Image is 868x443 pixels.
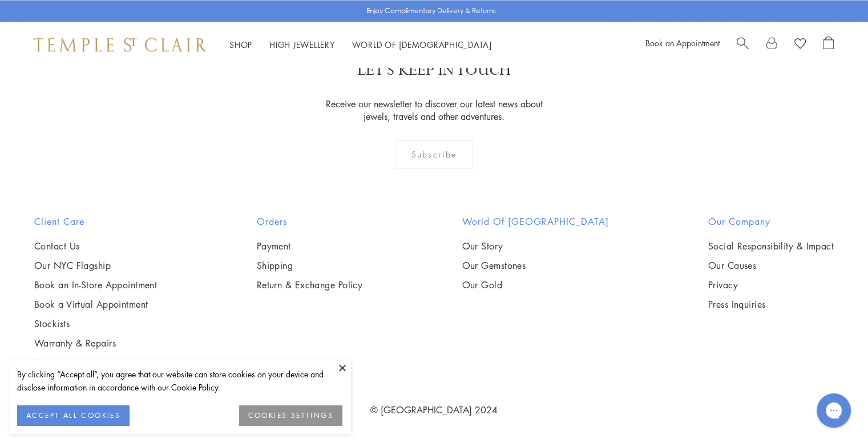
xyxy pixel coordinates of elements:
[34,278,157,291] a: Book an In-Store Appointment
[462,278,608,291] a: Our Gold
[34,214,157,228] h2: Client Care
[708,214,834,228] h2: Our Company
[34,317,157,329] a: Stockists
[239,405,342,426] button: COOKIES SETTINGS
[34,356,157,368] a: FAQs
[811,389,857,432] iframe: Gorgias live chat messenger
[708,259,834,271] a: Our Causes
[370,403,498,416] a: © [GEOGRAPHIC_DATA] 2024
[794,36,806,53] a: View Wishlist
[17,405,130,426] button: ACCEPT ALL COOKIES
[17,368,342,394] div: By clicking “Accept all”, you agree that our website can store cookies on your device and disclos...
[229,39,252,50] a: ShopShop
[462,259,608,271] a: Our Gemstones
[708,278,834,291] a: Privacy
[352,39,492,50] a: World of [DEMOGRAPHIC_DATA]World of [DEMOGRAPHIC_DATA]
[708,239,834,252] a: Social Responsibility & Impact
[645,37,720,49] a: Book an Appointment
[257,259,363,271] a: Shipping
[318,98,550,123] p: Receive our newsletter to discover our latest news about jewels, travels and other adventures.
[257,239,363,252] a: Payment
[34,239,157,252] a: Contact Us
[366,5,496,17] p: Enjoy Complimentary Delivery & Returns
[269,39,335,50] a: High JewelleryHigh Jewellery
[229,38,492,52] nav: Main navigation
[462,214,608,228] h2: World of [GEOGRAPHIC_DATA]
[34,259,157,271] a: Our NYC Flagship
[257,214,363,228] h2: Orders
[462,239,608,252] a: Our Story
[257,278,363,291] a: Return & Exchange Policy
[395,140,473,168] div: Subscribe
[34,297,157,310] a: Book a Virtual Appointment
[34,336,157,349] a: Warranty & Repairs
[357,61,511,80] p: LET'S KEEP IN TOUCH
[823,36,834,53] a: Open Shopping Bag
[708,297,834,310] a: Press Inquiries
[737,36,749,53] a: Search
[34,38,207,51] img: Temple St. Clair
